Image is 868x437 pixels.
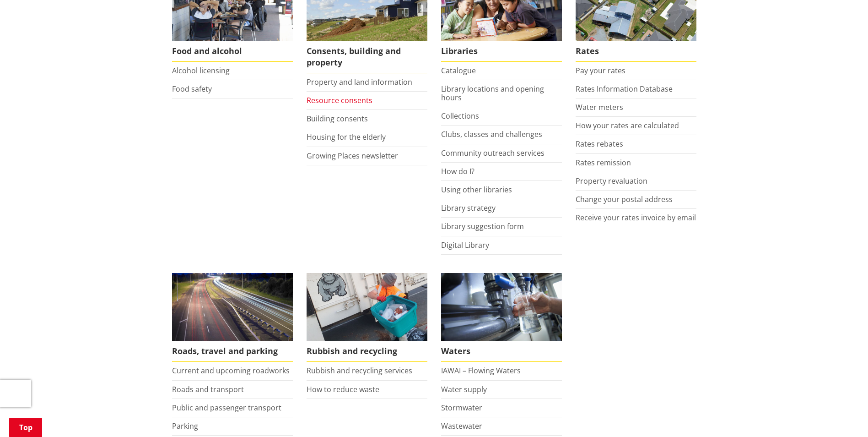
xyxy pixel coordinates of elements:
[576,139,623,149] a: Rates rebates
[307,41,427,73] span: Consents, building and property
[441,166,474,176] a: How do I?
[172,84,212,94] a: Food safety
[441,273,562,362] a: Waters
[576,213,696,223] a: Receive your rates invoice by email
[441,341,562,362] span: Waters
[307,341,427,362] span: Rubbish and recycling
[172,403,281,413] a: Public and passenger transport
[441,185,512,195] a: Using other libraries
[441,203,496,213] a: Library strategy
[441,273,562,341] img: Water treatment
[172,273,293,341] img: Roads, travel and parking
[441,366,521,376] a: IAWAI – Flowing Waters
[576,194,673,204] a: Change your postal address
[576,102,623,112] a: Water meters
[172,384,244,394] a: Roads and transport
[307,273,427,362] a: Rubbish and recycling
[576,158,631,168] a: Rates remission
[576,41,696,62] span: Rates
[172,41,293,62] span: Food and alcohol
[307,366,412,376] a: Rubbish and recycling services
[441,240,489,250] a: Digital Library
[441,148,545,158] a: Community outreach services
[172,273,293,362] a: Roads, travel and parking Roads, travel and parking
[172,66,230,76] a: Alcohol licensing
[441,41,562,62] span: Libraries
[441,421,482,431] a: Wastewater
[576,176,647,186] a: Property revaluation
[576,84,673,94] a: Rates Information Database
[172,421,198,431] a: Parking
[307,114,368,124] a: Building consents
[576,66,625,76] a: Pay your rates
[307,273,427,341] img: Rubbish and recycling
[441,403,482,413] a: Stormwater
[172,366,290,376] a: Current and upcoming roadworks
[441,384,487,394] a: Water supply
[826,399,859,432] iframe: Messenger Launcher
[307,384,379,394] a: How to reduce waste
[441,129,542,139] a: Clubs, classes and challenges
[307,77,412,87] a: Property and land information
[441,111,479,121] a: Collections
[307,132,386,142] a: Housing for the elderly
[441,66,476,76] a: Catalogue
[441,221,524,231] a: Library suggestion form
[576,120,679,131] a: How your rates are calculated
[172,341,293,362] span: Roads, travel and parking
[307,95,372,105] a: Resource consents
[441,84,544,103] a: Library locations and opening hours
[9,418,42,437] a: Top
[307,151,398,161] a: Growing Places newsletter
